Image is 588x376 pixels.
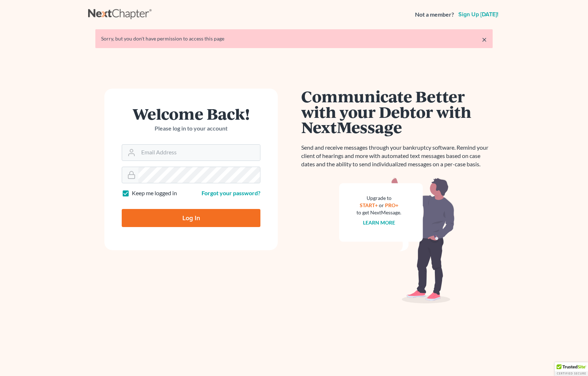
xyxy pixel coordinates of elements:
[301,144,493,168] p: Send and receive messages through your bankruptcy software. Remind your client of hearings and mo...
[202,189,260,196] a: Forgot your password?
[555,362,588,376] div: TrustedSite Certified
[457,12,500,17] a: Sign up [DATE]!
[122,106,260,121] h1: Welcome Back!
[385,202,398,208] a: PRO+
[379,202,384,208] span: or
[356,195,401,202] div: Upgrade to
[301,89,493,135] h1: Communicate Better with your Debtor with NextMessage
[339,177,455,304] img: nextmessage_bg-59042aed3d76b12b5cd301f8e5b87938c9018125f34e5fa2b7a6b67550977c72.svg
[122,124,260,133] p: Please log in to your account
[482,35,487,44] a: ×
[122,209,260,227] input: Log In
[363,219,395,226] a: Learn more
[415,10,454,19] strong: Not a member?
[138,145,260,161] input: Email Address
[101,35,487,42] div: Sorry, but you don't have permission to access this page
[360,202,378,208] a: START+
[356,209,401,216] div: to get NextMessage.
[132,189,177,197] label: Keep me logged in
